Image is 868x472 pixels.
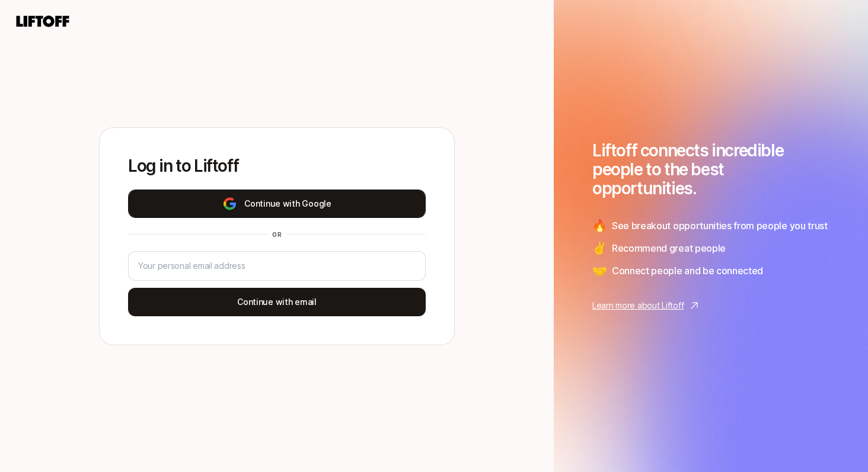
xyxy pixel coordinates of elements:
span: Connect people and be connected [612,263,763,278]
h1: Liftoff connects incredible people to the best opportunities. [592,141,829,198]
span: 🤝 [592,262,607,280]
span: ✌️ [592,239,607,257]
button: Continue with email [128,288,426,316]
input: Your personal email address [138,259,416,273]
span: Recommend great people [612,240,726,256]
span: 🔥 [592,217,607,235]
p: Log in to Liftoff [128,156,426,175]
img: google-logo [222,197,237,211]
span: See breakout opportunities from people you trust [612,218,828,233]
a: Learn more about Liftoff [592,298,829,313]
p: Learn more about Liftoff [592,298,684,313]
div: or [267,230,286,239]
button: Continue with Google [128,190,426,218]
